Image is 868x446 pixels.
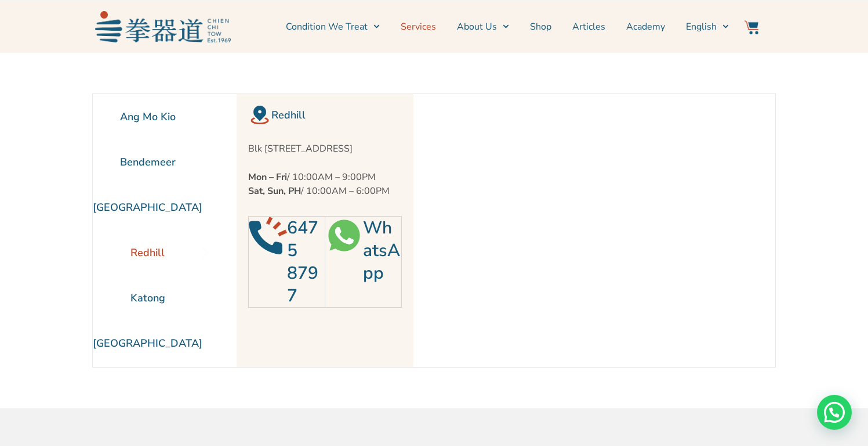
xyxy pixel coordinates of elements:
[626,12,665,41] a: Academy
[413,94,742,367] iframe: Chien Chi Tow Healthcare Redhill
[248,170,402,198] p: / 10:00AM – 9:00PM / 10:00AM – 6:00PM
[287,216,318,308] a: 6475 8797
[248,142,402,156] p: Blk [STREET_ADDRESS]
[686,12,729,41] a: English
[248,171,287,184] strong: Mon – Fri
[457,12,509,41] a: About Us
[530,12,551,41] a: Shop
[363,216,400,285] a: WhatsApp
[686,20,717,34] span: English
[271,107,402,123] h2: Redhill
[286,12,380,41] a: Condition We Treat
[572,12,605,41] a: Articles
[248,185,301,197] strong: Sat, Sun, PH
[237,12,729,41] nav: Menu
[401,12,436,41] a: Services
[744,20,758,34] img: Website Icon-03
